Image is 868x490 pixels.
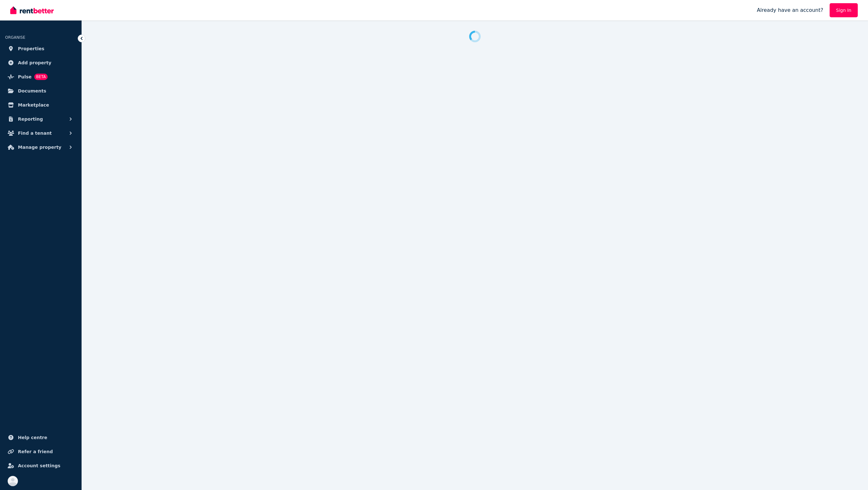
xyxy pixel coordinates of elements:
[18,87,46,95] span: Documents
[5,70,76,83] a: PulseBETA
[5,113,76,125] button: Reporting
[5,42,76,55] a: Properties
[18,143,61,151] span: Manage property
[18,45,44,52] span: Properties
[18,73,32,81] span: Pulse
[5,141,76,154] button: Manage property
[18,448,53,455] span: Refer a friend
[18,59,51,67] span: Add property
[757,6,823,14] span: Already have an account?
[5,56,76,69] a: Add property
[18,129,52,137] span: Find a tenant
[18,101,49,109] span: Marketplace
[5,127,76,140] button: Find a tenant
[5,431,76,444] a: Help centre
[830,3,858,17] a: Sign In
[34,74,48,80] span: BETA
[18,462,60,470] span: Account settings
[18,115,43,123] span: Reporting
[5,445,76,458] a: Refer a friend
[5,99,76,111] a: Marketplace
[5,459,76,472] a: Account settings
[18,434,47,441] span: Help centre
[5,35,25,40] span: ORGANISE
[10,5,54,15] img: RentBetter
[5,84,76,97] a: Documents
